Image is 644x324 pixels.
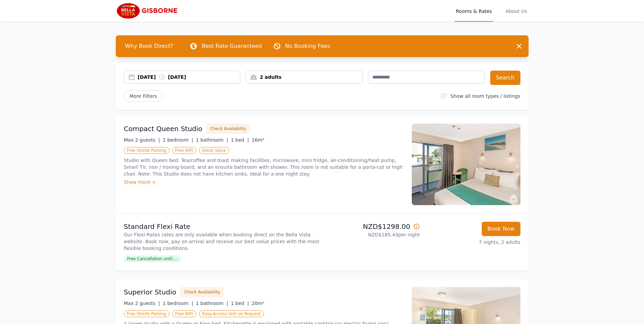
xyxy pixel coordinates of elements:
[180,287,224,297] button: Check Availability
[252,301,264,306] span: 20m²
[138,74,240,80] div: [DATE] [DATE]
[196,137,228,143] span: 1 bathroom |
[124,179,404,185] div: Show more >
[325,222,420,231] p: NZD$1298.00
[246,74,362,80] div: 2 adults
[285,42,330,50] p: No Booking Fees
[116,3,181,19] img: Bella Vista Gisborne
[163,137,193,143] span: 1 bedroom |
[206,124,250,134] button: Check Availability
[252,137,264,143] span: 16m²
[124,222,319,231] p: Standard Flexi Rate
[163,301,193,306] span: 1 bedroom |
[231,301,249,306] span: 1 bed |
[124,301,160,306] span: Max 2 guests |
[199,147,229,154] span: Great Value
[172,147,197,154] span: Free WiFi
[231,137,249,143] span: 1 bed |
[482,222,520,236] button: Book Now
[172,310,197,317] span: Free WiFi
[120,39,179,53] span: Why Book Direct?
[196,301,228,306] span: 1 bathroom |
[202,42,262,50] p: Best Rate Guaranteed
[199,310,264,317] span: Easy-Access Unit on Request
[124,90,163,102] span: More Filters
[124,310,169,317] span: Free Onsite Parking
[124,231,319,252] p: Our Flexi-Rates rates are only available when booking direct on the Bella Vista website. Book now...
[124,255,181,262] span: Free Cancellation until ...
[325,231,420,238] p: NZD$185.43 per night
[124,287,177,297] h3: Superior Studio
[425,239,520,246] p: 7 nights, 2 adults
[450,93,520,99] label: Show all room types / listings
[124,147,169,154] span: Free Onsite Parking
[124,124,203,133] h3: Compact Queen Studio
[124,137,160,143] span: Max 2 guests |
[490,71,520,85] button: Search
[124,157,404,177] p: Studio with Queen bed. Tea/coffee and toast making facilities, microwave, mini fridge, air-condit...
